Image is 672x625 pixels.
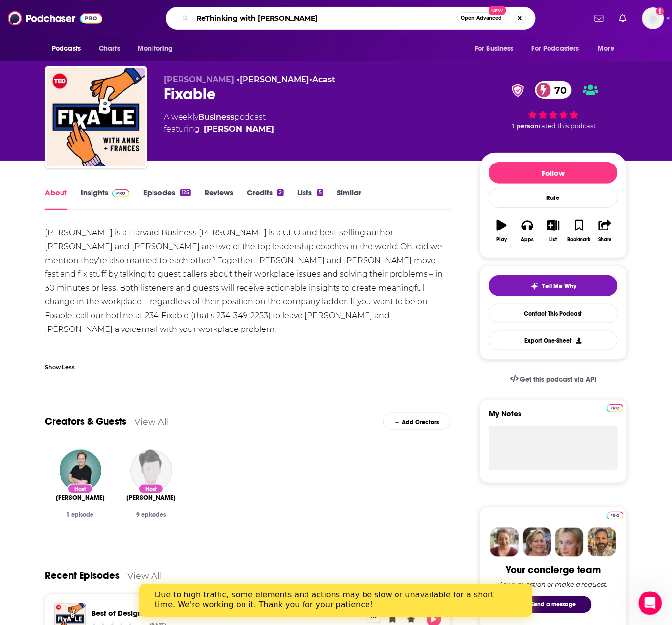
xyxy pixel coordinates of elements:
[166,7,536,30] div: Search podcasts, credits, & more...
[520,375,597,384] span: Get this podcast via API
[489,331,618,350] button: Export One-Sheet
[607,403,624,412] a: Pro website
[541,213,566,249] button: List
[475,42,514,56] span: For Business
[521,237,534,243] div: Apps
[139,584,533,617] iframe: Intercom live chat banner
[532,42,579,56] span: For Podcasters
[138,484,164,494] div: Host
[126,494,176,502] a: Anne Morriss
[60,450,101,492] img: Frances Frei
[312,75,335,84] a: Acast
[130,450,172,492] img: Anne Morriss
[383,413,451,430] div: Add Creators
[592,213,618,249] button: Share
[607,404,624,412] img: Podchaser Pro
[539,122,596,130] span: rated this podcast
[309,75,335,84] span: •
[198,112,234,122] a: Business
[497,237,507,243] div: Play
[56,494,105,502] a: Frances Frei
[138,42,173,56] span: Monitoring
[489,188,618,208] div: Rate
[607,510,624,520] a: Pro website
[515,213,540,249] button: Apps
[164,123,274,135] span: featuring
[489,6,506,15] span: New
[642,7,664,29] img: User Profile
[237,75,309,84] span: •
[45,188,67,210] a: About
[204,123,274,135] a: Anne Morriss
[490,528,519,557] img: Sydney Profile
[502,367,605,392] a: Get this podcast via API
[499,581,608,589] div: Ask a question or make a request.
[489,275,618,296] button: tell me why sparkleTell Me Why
[656,7,664,15] svg: Add a profile image
[523,528,551,557] img: Barbara Profile
[8,9,102,28] img: Podchaser - Follow, Share and Rate Podcasts
[277,189,283,196] div: 2
[509,84,527,97] img: verified Badge
[468,39,526,58] button: open menu
[45,570,120,582] a: Recent Episodes
[92,609,313,618] a: Best of Design Matters: Gloria Steinem | from Design Matters
[512,122,539,130] span: 1 person
[515,596,592,613] button: Send a message
[126,494,176,502] span: [PERSON_NAME]
[568,237,591,243] div: Bookmark
[92,39,126,58] a: Charts
[642,7,664,29] span: Logged in as mresewehr
[193,10,457,26] input: Search podcasts, credits, & more...
[531,282,539,290] img: tell me why sparkle
[298,188,323,210] a: Lists5
[598,237,611,243] div: Share
[143,188,191,210] a: Episodes125
[480,75,627,136] div: verified Badge70 1 personrated this podcast
[642,7,664,29] button: Show profile menu
[615,10,631,27] a: Show notifications dropdown
[53,512,108,519] div: 1 episode
[607,512,624,520] img: Podchaser Pro
[99,42,120,56] span: Charts
[506,564,601,577] div: Your concierge team
[205,188,233,210] a: Reviews
[489,304,618,323] a: Contact This Podcast
[489,409,618,426] label: My Notes
[550,237,557,243] div: List
[457,12,507,24] button: Open AdvancedNew
[489,213,515,249] button: Play
[45,226,451,364] div: [PERSON_NAME] is a Harvard Business [PERSON_NAME] is a CEO and best-selling author. [PERSON_NAME]...
[164,75,234,84] span: [PERSON_NAME]
[461,16,502,21] span: Open Advanced
[56,494,105,502] span: [PERSON_NAME]
[489,162,618,184] button: Follow
[45,39,93,58] button: open menu
[639,592,662,615] iframe: Intercom live chat
[127,571,162,581] a: View All
[164,111,274,135] div: A weekly podcast
[317,189,323,196] div: 5
[47,68,145,166] img: Fixable
[525,39,593,58] button: open menu
[591,10,608,27] a: Show notifications dropdown
[45,415,126,428] a: Creators & Guests
[180,189,191,196] div: 125
[67,484,93,494] div: Host
[545,81,572,99] span: 70
[123,512,179,519] div: 9 episodes
[247,188,283,210] a: Credits2
[134,416,169,427] a: View All
[112,189,129,197] img: Podchaser Pro
[543,282,577,290] span: Tell Me Why
[367,612,381,623] button: Show More Button
[131,39,185,58] button: open menu
[555,528,584,557] img: Jules Profile
[240,75,309,84] a: [PERSON_NAME]
[52,42,81,56] span: Podcasts
[598,42,615,56] span: More
[81,188,129,210] a: InsightsPodchaser Pro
